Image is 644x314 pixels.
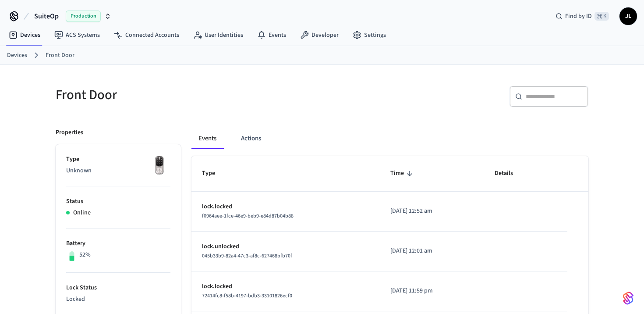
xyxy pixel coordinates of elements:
[495,167,524,180] span: Details
[34,11,59,21] span: SuiteOp
[7,51,27,60] a: Devices
[202,292,292,300] span: 72414fc8-f58b-4197-bdb3-33101826ecf0
[390,246,474,256] p: [DATE] 12:01 am
[191,128,588,149] div: ant example
[186,27,250,43] a: User Identities
[202,212,294,220] span: f0964aee-1fce-46e9-beb9-e84d87b04b88
[202,282,369,291] p: lock.locked
[619,7,637,25] button: JL
[234,128,268,149] button: Actions
[73,208,91,218] p: Online
[293,27,346,43] a: Developer
[202,242,369,251] p: lock.unlocked
[66,197,170,206] p: Status
[2,27,47,43] a: Devices
[250,27,293,43] a: Events
[565,12,592,21] span: Find by ID
[594,12,609,21] span: ⌘ K
[79,250,91,260] p: 52%
[202,167,226,180] span: Type
[66,283,170,293] p: Lock Status
[390,207,474,216] p: [DATE] 12:52 am
[107,27,186,43] a: Connected Accounts
[66,295,170,304] p: Locked
[620,8,636,24] span: JL
[66,239,170,248] p: Battery
[390,286,474,296] p: [DATE] 11:59 pm
[623,291,633,305] img: SeamLogoGradient.69752ec5.svg
[66,11,101,22] span: Production
[191,128,223,149] button: Events
[47,27,107,43] a: ACS Systems
[56,86,317,104] h5: Front Door
[390,167,415,180] span: Time
[202,252,292,260] span: 045b33b9-82a4-47c3-af8c-627468bfb70f
[66,155,170,164] p: Type
[46,51,74,60] a: Front Door
[202,202,369,211] p: lock.locked
[56,128,83,137] p: Properties
[548,8,616,24] div: Find by ID⌘ K
[149,155,170,177] img: Yale Assure Touchscreen Wifi Smart Lock, Satin Nickel, Front
[66,166,170,175] p: Unknown
[346,27,393,43] a: Settings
